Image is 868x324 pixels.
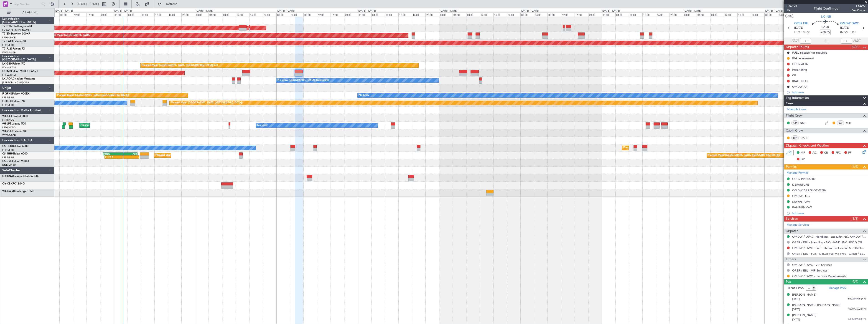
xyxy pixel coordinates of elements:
[2,43,14,47] a: LFPB/LBG
[2,152,12,155] span: CS-JHH
[786,45,809,50] span: Dispatch To-Dos
[2,32,11,35] span: T7-EMI
[2,81,29,84] a: [PERSON_NAME]/QSA
[277,77,329,84] div: No Crew [GEOGRAPHIC_DATA] (Dublin Intl)
[786,143,829,148] span: Dispatch Checks and Weather
[81,122,132,129] div: Planned Maint Nice ([GEOGRAPHIC_DATA])
[824,151,828,155] span: CR
[209,12,222,17] div: 04:00
[588,12,602,17] div: 20:00
[852,216,858,221] span: (1/3)
[425,12,439,17] div: 20:00
[792,252,865,256] a: ORER / EBL - Fuel - DeLux Fuel via WFS - ORER / EBL
[359,92,369,99] div: No Crew
[507,12,520,17] div: 20:00
[794,30,802,35] span: ETOT
[303,12,317,17] div: 08:00
[2,126,15,129] a: LFMD/CEQ
[848,297,866,301] span: YB2244996 (PP)
[2,160,29,163] a: CS-RRCFalcon 900LX
[2,145,13,148] span: CS-DOU
[792,85,808,89] div: OMDW API
[852,8,866,12] span: Pref Charter
[642,12,656,17] div: 12:00
[5,9,49,16] button: All Aircraft
[466,12,480,17] div: 08:00
[2,62,12,65] span: LX-GBH
[792,39,799,43] span: ATOT
[2,156,14,159] a: LFPB/LBG
[786,128,803,133] span: Cabin Crew
[794,21,808,26] span: ORER EBL
[786,164,797,169] span: Permits
[683,12,697,17] div: 00:00
[398,12,412,17] div: 12:00
[828,286,846,290] a: Manage PAX
[852,164,858,169] span: (5/6)
[127,12,141,17] div: 04:00
[792,313,816,318] div: [PERSON_NAME]
[2,145,28,148] a: CS-DOUGlobal 6500
[785,14,793,18] button: UTC
[710,12,724,17] div: 08:00
[196,9,213,13] div: [DATE] - [DATE]
[14,1,40,7] input: Trip Number
[141,12,154,17] div: 08:00
[276,12,290,17] div: 00:00
[822,25,829,30] span: 02:20
[821,14,831,19] span: LX-INB
[2,115,13,118] span: 9H-YAA
[171,100,242,106] div: Planned Maint [GEOGRAPHIC_DATA] ([GEOGRAPHIC_DATA])
[263,12,276,17] div: 20:00
[59,12,73,17] div: 08:00
[792,274,846,278] a: OMDW / DWC - Pax Visa Requirements
[142,62,218,69] div: Planned Maint [GEOGRAPHIC_DATA] ([GEOGRAPHIC_DATA] Intl)
[792,68,807,72] div: Prebriefing
[787,4,797,8] span: 536121
[114,9,132,13] div: [DATE] - [DATE]
[2,122,26,125] a: 9H-LPZLegacy 500
[2,92,29,95] a: F-GPNJFalcon 900EX
[2,25,32,28] a: T7-DYNChallenger 604
[786,257,796,262] span: Others
[792,62,808,66] div: ORER ALTN
[837,120,844,125] div: CS
[249,12,263,17] div: 16:00
[787,8,797,12] span: 1/4
[181,12,195,17] div: 20:00
[2,130,13,133] span: 9H-VSLK
[792,183,809,187] div: DEPARTURE
[786,101,794,106] span: Crew
[2,92,12,95] span: F-GPNJ
[2,160,12,163] span: CS-RRC
[222,12,236,17] div: 08:00
[331,12,344,17] div: 16:00
[792,56,814,60] div: Risk assessment
[615,12,629,17] div: 04:00
[290,12,303,17] div: 04:00
[439,12,453,17] div: 00:00
[2,40,13,43] span: T7-EAGL
[835,151,841,155] span: FFC
[765,9,783,13] div: [DATE] - [DATE]
[786,95,809,101] span: Leg Information
[849,30,856,35] span: ELDT
[2,73,16,77] a: EDLW/DTM
[623,145,695,151] div: Planned Maint [GEOGRAPHIC_DATA] ([GEOGRAPHIC_DATA])
[2,118,14,122] a: FCBB/BZV
[2,62,25,65] a: LX-GBHFalcon 7X
[2,36,16,39] a: LFMN/NCE
[122,156,139,158] div: -
[803,30,810,35] span: 05:30
[2,190,33,193] a: 9H-CWMChallenger 850
[656,12,670,17] div: 16:00
[12,11,48,14] span: All Aircraft
[800,38,811,44] input: --:--
[385,12,398,17] div: 08:00
[57,92,129,99] div: Planned Maint [GEOGRAPHIC_DATA] ([GEOGRAPHIC_DATA])
[792,235,866,239] a: OMDW / DWC - Handling - ExecuJet FBO OMDW / DWC
[786,229,798,234] span: Dispatch
[521,9,539,13] div: [DATE] - [DATE]
[105,156,122,158] div: 21:22 Z
[792,308,800,311] span: [DATE]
